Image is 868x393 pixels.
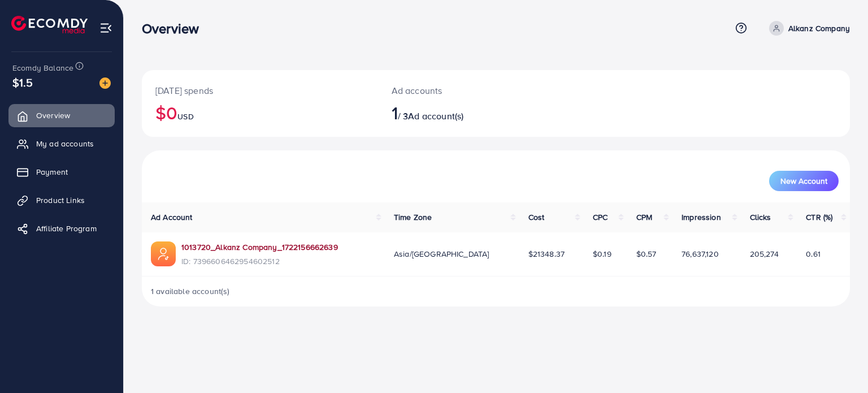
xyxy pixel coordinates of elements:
button: New Account [769,171,839,191]
span: Payment [36,166,68,178]
span: New Account [780,177,827,185]
span: Ad Account [151,211,193,223]
span: Cost [528,211,545,223]
span: Overview [36,110,70,121]
a: Payment [8,161,115,183]
p: Ad accounts [392,84,541,97]
h3: Overview [142,20,208,37]
span: $21348.37 [528,248,565,260]
span: $1.5 [12,74,33,90]
iframe: Chat [820,342,860,385]
a: Affiliate Program [8,217,115,240]
span: 205,274 [750,248,779,260]
img: ic-ads-acc.e4c84228.svg [151,241,176,266]
span: CPC [593,211,607,223]
span: CPM [636,211,652,223]
span: Clicks [750,211,771,223]
p: Alkanz Company [788,21,850,35]
span: $0.57 [636,248,657,260]
span: 76,637,120 [682,248,719,260]
span: Asia/[GEOGRAPHIC_DATA] [394,248,489,260]
span: Product Links [36,195,85,206]
span: Affiliate Program [36,223,97,234]
span: My ad accounts [36,138,94,149]
span: 1 available account(s) [151,286,230,297]
span: $0.19 [593,248,611,260]
span: Ecomdy Balance [12,62,73,74]
span: CTR (%) [806,211,832,223]
a: 1013720_Alkanz Company_1722156662639 [181,241,338,253]
a: Overview [8,104,115,127]
span: 1 [392,100,398,126]
span: Ad account(s) [408,110,463,122]
span: Time Zone [394,211,432,223]
h2: / 3 [392,102,541,123]
span: ID: 7396606462954602512 [181,256,338,267]
a: Alkanz Company [765,21,850,36]
p: [DATE] spends [155,84,364,97]
span: 0.61 [806,248,821,260]
span: Impression [682,211,721,223]
a: Product Links [8,189,115,211]
span: USD [177,111,193,122]
h2: $0 [155,102,364,123]
img: menu [99,21,112,34]
img: image [99,77,111,89]
img: logo [11,16,88,33]
a: My ad accounts [8,132,115,155]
